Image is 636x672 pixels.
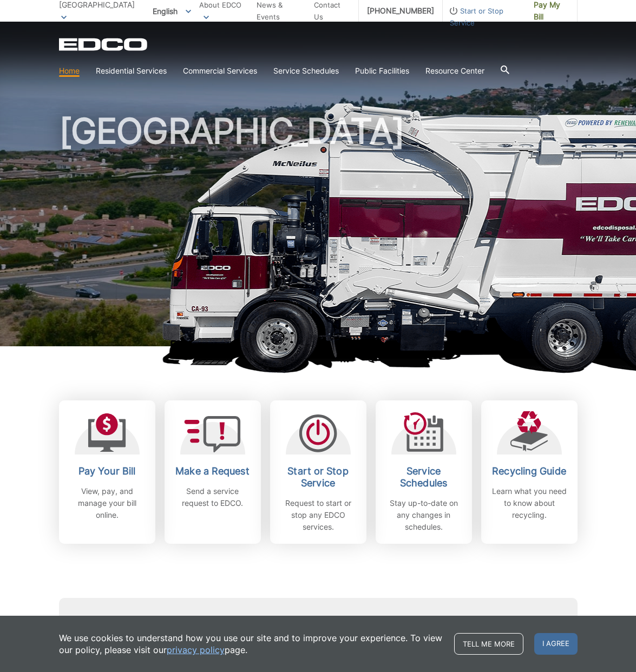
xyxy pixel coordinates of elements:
a: Resource Center [425,65,484,77]
p: Request to start or stop any EDCO services. [278,497,358,533]
a: Service Schedules Stay up-to-date on any changes in schedules. [376,400,472,544]
p: We use cookies to understand how you use our site and to improve your experience. To view our pol... [59,632,443,656]
a: Recycling Guide Learn what you need to know about recycling. [481,400,578,544]
a: Commercial Services [183,65,257,77]
h2: Pay Your Bill [67,465,147,477]
a: Tell me more [454,633,523,655]
span: English [145,2,199,20]
h2: Start or Stop Service [278,465,358,489]
a: EDCD logo. Return to the homepage. [59,38,149,51]
span: I agree [534,633,578,655]
a: Residential Services [96,65,167,77]
h2: Recycling Guide [489,465,569,477]
a: Pay Your Bill View, pay, and manage your bill online. [59,400,155,544]
p: Send a service request to EDCO. [173,485,253,509]
h1: [GEOGRAPHIC_DATA] [59,114,578,351]
a: Service Schedules [273,65,339,77]
h2: Service Schedules [384,465,464,489]
p: View, pay, and manage your bill online. [67,485,147,521]
a: privacy policy [167,644,225,656]
p: Learn what you need to know about recycling. [489,485,569,521]
a: Home [59,65,80,77]
h2: Make a Request [173,465,253,477]
p: Stay up-to-date on any changes in schedules. [384,497,464,533]
a: Public Facilities [355,65,409,77]
a: Make a Request Send a service request to EDCO. [165,400,261,544]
